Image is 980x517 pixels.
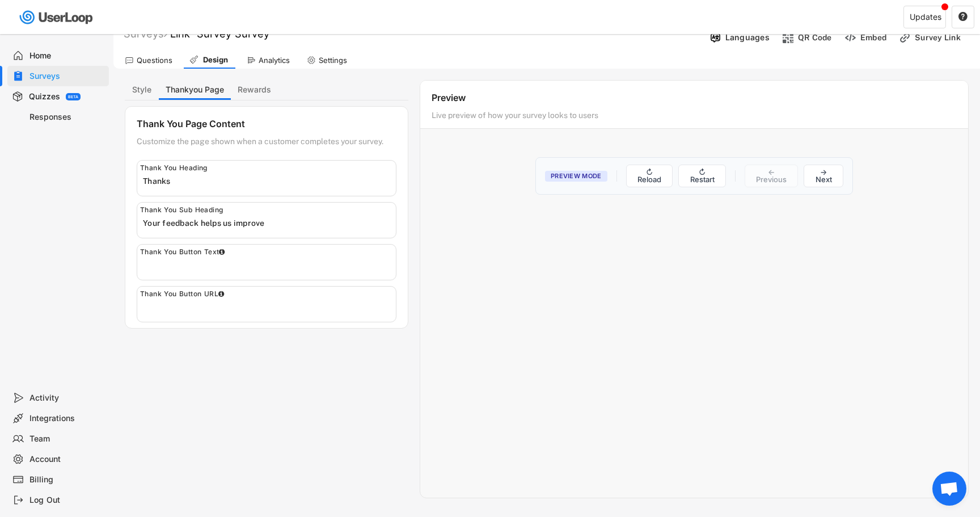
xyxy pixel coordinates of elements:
div: BETA [68,95,78,99]
div: Survey Link [915,32,971,43]
button:  [958,12,968,22]
div: Embed [860,32,886,43]
button: Style [125,80,159,100]
div: Questions [137,56,172,65]
div: Customize the page shown when a customer completes your survey. [137,136,396,152]
div: Thank You Button URL [140,289,224,299]
img: userloop-logo-01.svg [17,6,97,29]
div: Account [29,454,104,465]
span: Preview Mode [545,171,607,182]
div: Open chat [932,472,966,506]
text:  [958,11,968,22]
div: Team [29,434,104,444]
img: EmbedMinor.svg [844,32,856,44]
div: Thank You Button Text [140,247,225,257]
div: Integrations [29,413,104,424]
div: QR Code [798,32,832,43]
div: Quizzes [29,91,60,102]
div: Settings [319,56,347,65]
div: Languages [725,32,770,43]
img: Language%20Icon.svg [709,32,721,44]
button: Thankyou Page [159,80,231,100]
button: ↻ Restart [678,165,726,187]
div: Responses [29,112,104,123]
div: Billing [29,474,104,485]
div: Thank You Sub Heading [140,205,223,215]
div: Activity [29,393,104,403]
div: Thank You Page Content [137,118,245,133]
div: Analytics [259,56,290,65]
div: Preview [432,92,957,107]
button: Rewards [231,80,278,100]
button: ← Previous [745,165,799,187]
div: Home [29,51,104,61]
img: LinkMinor.svg [899,32,911,44]
button: → Next [804,165,843,187]
div: Surveys [29,71,104,82]
img: ShopcodesMajor.svg [782,32,794,44]
div: Live preview of how your survey looks to users [432,110,870,125]
button: ↻ Reload [626,165,673,187]
div: Log Out [29,495,104,506]
div: Design [201,55,230,65]
div: Updates [910,13,941,21]
div: Thank You Heading [140,163,208,173]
